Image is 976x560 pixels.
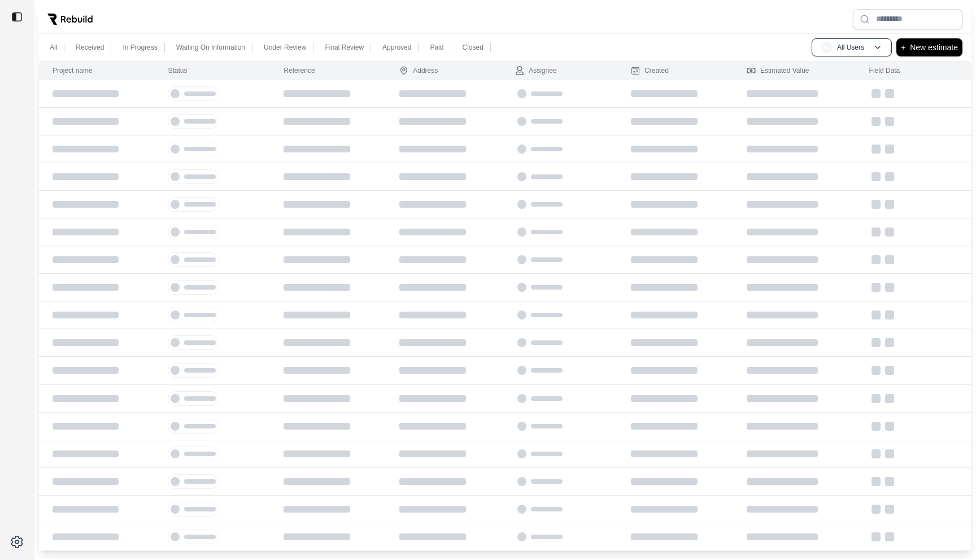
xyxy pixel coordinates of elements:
div: Assignee [515,66,556,75]
p: All [50,43,57,52]
div: Created [631,66,669,75]
img: Rebuild [47,14,93,25]
img: toggle sidebar [11,11,23,23]
div: Status [168,66,187,75]
p: Approved [382,43,411,52]
p: + [901,41,905,54]
button: +New estimate [896,38,962,56]
div: Address [399,66,438,75]
p: Final Review [325,43,364,52]
div: Project name [53,66,93,75]
div: Reference [284,66,315,75]
p: Received [76,43,104,52]
p: Paid [430,43,443,52]
p: In Progress [123,43,157,52]
p: New estimate [910,41,958,54]
button: AUAll Users [812,38,892,56]
p: Closed [463,43,483,52]
p: All Users [837,43,864,52]
div: Field Data [869,66,900,75]
span: AU [821,42,833,53]
p: Waiting On Information [176,43,245,52]
p: Under Review [264,43,306,52]
div: Estimated Value [747,66,809,75]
